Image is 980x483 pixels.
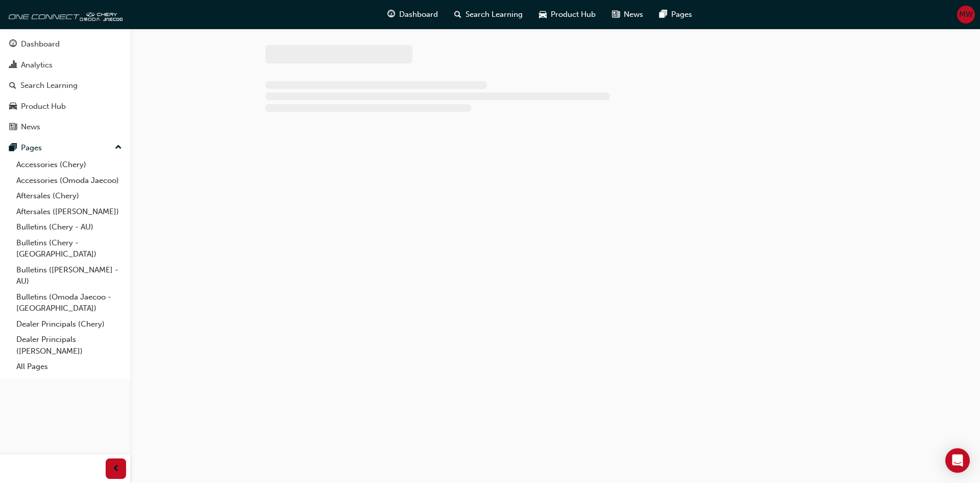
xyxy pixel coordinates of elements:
a: Accessories (Chery) [12,157,126,173]
span: Dashboard [399,9,438,20]
button: DashboardAnalyticsSearch LearningProduct HubNews [4,33,126,139]
span: car-icon [539,8,547,21]
span: pages-icon [9,144,17,153]
a: Accessories (Omoda Jaecoo) [12,173,126,189]
a: Dashboard [4,35,126,54]
img: oneconnect [5,4,122,25]
a: News [4,118,126,136]
span: MW [959,9,973,20]
span: search-icon [9,81,16,90]
span: News [624,9,643,20]
div: News [21,121,40,133]
a: Bulletins ([PERSON_NAME] - AU) [12,262,126,289]
a: Search Learning [4,76,126,95]
a: guage-iconDashboard [379,4,446,25]
a: car-iconProduct Hub [531,4,604,25]
span: prev-icon [112,463,120,475]
a: Analytics [4,56,126,75]
span: news-icon [612,8,620,21]
a: Dealer Principals ([PERSON_NAME]) [12,332,126,359]
div: Open Intercom Messenger [945,448,970,473]
a: search-iconSearch Learning [446,4,531,25]
div: Product Hub [21,101,66,112]
a: Bulletins (Chery - AU) [12,219,126,235]
button: Pages [4,139,126,157]
div: Search Learning [20,80,78,91]
span: guage-icon [387,8,395,21]
span: car-icon [9,102,17,111]
a: All Pages [12,359,126,375]
span: up-icon [115,141,122,154]
span: Search Learning [465,9,523,20]
a: Bulletins (Omoda Jaecoo - [GEOGRAPHIC_DATA]) [12,289,126,316]
span: news-icon [9,123,17,132]
div: Analytics [21,59,53,71]
span: search-icon [454,8,461,21]
span: chart-icon [9,61,17,70]
span: guage-icon [9,40,17,49]
div: Pages [21,142,42,154]
span: pages-icon [659,8,667,21]
a: news-iconNews [604,4,651,25]
div: Dashboard [21,38,60,50]
a: Aftersales ([PERSON_NAME]) [12,204,126,220]
a: Bulletins (Chery - [GEOGRAPHIC_DATA]) [12,235,126,262]
a: Product Hub [4,97,126,116]
a: pages-iconPages [651,4,700,25]
span: Pages [671,9,692,20]
a: Aftersales (Chery) [12,188,126,204]
span: Product Hub [551,9,596,20]
a: Dealer Principals (Chery) [12,316,126,332]
button: MW [957,6,975,24]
